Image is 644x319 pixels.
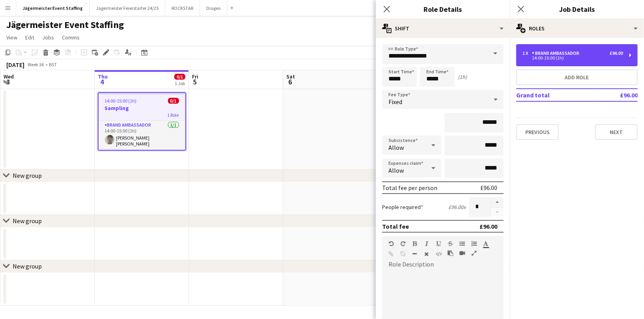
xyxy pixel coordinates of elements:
[174,74,185,80] span: 0/1
[448,241,453,247] button: Strikethrough
[168,112,179,118] span: 1 Role
[424,241,429,247] button: Italic
[200,0,227,16] button: Diageo
[532,50,582,56] div: Brand Ambassador
[436,251,441,257] button: HTML Code
[175,80,185,86] div: 1 Job
[382,222,409,230] div: Total fee
[471,250,477,256] button: Fullscreen
[168,98,179,104] span: 0/1
[424,251,429,257] button: Clear Formatting
[13,217,42,225] div: New group
[382,203,423,211] label: People required
[412,251,418,257] button: Horizontal Line
[39,32,57,43] a: Jobs
[285,77,295,86] span: 6
[42,34,54,41] span: Jobs
[471,241,477,247] button: Ordered List
[510,4,644,14] h3: Job Details
[4,73,14,80] span: Wed
[376,4,510,14] h3: Role Details
[26,62,46,67] span: Week 36
[480,222,497,230] div: £96.00
[99,104,185,112] h3: Sampling
[491,197,504,207] button: Increase
[382,184,437,192] div: Total fee per person
[62,34,80,41] span: Comms
[459,241,465,247] button: Unordered List
[376,19,510,38] div: Shift
[2,77,14,86] span: 3
[388,241,394,247] button: Undo
[98,73,108,80] span: Thu
[191,77,198,86] span: 5
[516,69,638,85] button: Add role
[400,241,406,247] button: Redo
[436,241,441,247] button: Underline
[516,124,559,140] button: Previous
[412,241,418,247] button: Bold
[610,50,623,56] div: £96.00
[516,89,595,101] td: Grand total
[6,61,24,69] div: [DATE]
[98,92,186,151] app-job-card: 14:00-15:00 (1h)0/1Sampling1 RoleBrand Ambassador1/114:00-15:00 (1h)[PERSON_NAME] [PERSON_NAME]
[22,32,37,43] a: Edit
[595,124,638,140] button: Next
[165,0,200,16] button: ROCKSTAR
[6,34,17,41] span: View
[59,32,83,43] a: Comms
[49,62,57,67] div: BST
[13,172,42,179] div: New group
[458,73,467,80] div: (1h)
[105,98,137,104] span: 14:00-15:00 (1h)
[523,56,623,60] div: 14:00-15:00 (1h)
[523,50,532,56] div: 1 x
[25,34,34,41] span: Edit
[6,19,124,31] h1: Jägermeister Event Staffing
[388,144,404,151] span: Allow
[286,73,295,80] span: Sat
[448,203,466,211] div: £96.00 x
[16,0,90,16] button: Jägermeister Event Staffing
[448,250,453,256] button: Paste as plain text
[99,121,185,150] app-card-role: Brand Ambassador1/114:00-15:00 (1h)[PERSON_NAME] [PERSON_NAME]
[3,32,21,43] a: View
[595,89,638,101] td: £96.00
[459,250,465,256] button: Insert video
[192,73,198,80] span: Fri
[388,98,402,106] span: Fixed
[483,241,489,247] button: Text Color
[90,0,165,16] button: Jägermeister Feierstarter 24/25
[97,77,108,86] span: 4
[13,263,42,270] div: New group
[510,19,644,38] div: Roles
[480,184,497,192] div: £96.00
[388,166,404,174] span: Allow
